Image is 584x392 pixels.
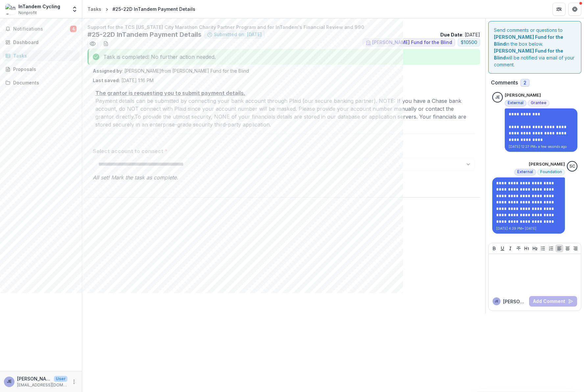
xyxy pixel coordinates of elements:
[491,80,518,86] h2: Comments
[112,6,195,12] div: #25-22D InTandem Payment Details
[87,31,202,38] h2: #25-22D InTandem Payment Details
[572,244,579,252] button: Align Right
[3,37,79,48] a: Dashboard
[517,170,533,174] span: External
[503,298,526,305] p: [PERSON_NAME]
[3,24,79,34] button: Notifications4
[214,32,262,37] span: Submitted on: [DATE]
[490,244,498,252] button: Bold
[523,80,526,86] span: 2
[7,380,12,384] div: Josefina Essex
[93,173,475,181] i: All set! Mark the task as complete.
[95,90,245,96] u: The grantor is requesting you to submit payment details.
[87,6,101,12] div: Tasks
[18,3,60,10] div: InTandem Cycling
[515,244,523,252] button: Strike
[508,101,523,105] span: External
[509,144,573,149] p: [DATE] 12:27 PM • a few seconds ago
[70,378,78,386] button: More
[372,40,452,45] span: [PERSON_NAME] Fund for the Blind
[95,97,472,128] p: Payment details can be submitted by connecting your bank account through Plaid (our secure bankin...
[523,244,531,252] button: Heading 1
[564,244,572,252] button: Align Center
[506,244,514,252] button: Italicize
[495,95,500,100] div: Josefina Essex
[54,376,67,382] p: User
[3,50,79,61] a: Tasks
[499,244,506,252] button: Underline
[3,64,79,75] a: Proposals
[13,66,74,73] div: Proposals
[70,3,79,16] button: Open entity switcher
[529,161,565,168] p: [PERSON_NAME]
[93,78,120,83] strong: Last saved:
[3,77,79,88] a: Documents
[5,4,16,14] img: InTandem Cycling
[13,39,74,46] div: Dashboard
[539,244,547,252] button: Bullet List
[568,3,581,16] button: Get Help
[440,31,480,38] p: : [DATE]
[85,4,104,14] a: Tasks
[440,32,462,37] strong: Due Date
[495,300,499,303] div: Josefina Essex
[87,49,480,65] div: Task is completed! No further action needed.
[540,170,562,174] span: Foundation
[101,38,111,49] button: download-word-button
[552,3,566,16] button: Partners
[93,147,471,155] label: Select account to connect
[529,296,577,307] button: Add Comment
[13,26,70,32] span: Notifications
[505,92,541,99] p: [PERSON_NAME]
[555,244,563,252] button: Align Left
[531,101,547,105] span: Grantee
[17,375,51,382] p: [PERSON_NAME]
[13,79,74,86] div: Documents
[461,40,477,45] span: $ 10500
[85,4,198,14] nav: breadcrumb
[494,34,563,47] strong: [PERSON_NAME] Fund for the Blind
[93,68,122,74] strong: Assigned by
[18,10,37,16] span: Nonprofit
[570,164,575,169] div: Sandra Ching
[496,226,561,231] p: [DATE] 4:39 PM • [DATE]
[547,244,555,252] button: Ordered List
[87,24,480,31] p: Support for the TCS [US_STATE] City Marathon Charity Partner Program and for InTandem's Financial...
[87,38,98,49] button: Preview 3296bcdc-daa7-4b50-8ca8-89db92f90199.pdf
[93,77,154,84] p: [DATE] 1:16 PM
[488,21,581,74] div: Send comments or questions to in the box below. will be notified via email of your comment.
[70,26,77,32] span: 4
[494,48,563,60] strong: [PERSON_NAME] Fund for the Blind
[93,67,475,74] p: : [PERSON_NAME] from [PERSON_NAME] Fund for the Blind
[17,382,67,388] p: [EMAIL_ADDRESS][DOMAIN_NAME]
[13,52,74,59] div: Tasks
[531,244,539,252] button: Heading 2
